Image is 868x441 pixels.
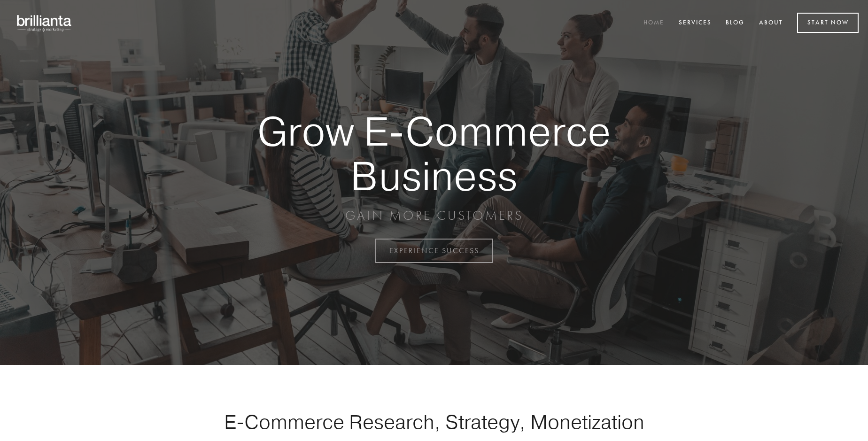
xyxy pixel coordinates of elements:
a: Start Now [797,13,859,33]
a: Home [637,15,670,31]
a: Blog [720,15,751,31]
img: brillianta - research, strategy, marketing [9,9,80,37]
strong: Grow E-Commerce Business [225,109,643,198]
a: About [753,15,789,31]
p: GAIN MORE CUSTOMERS [225,207,643,224]
a: Services [673,15,718,31]
h1: E-Commerce Research, Strategy, Monetization [194,410,674,433]
a: EXPERIENCE SUCCESS [375,239,493,263]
